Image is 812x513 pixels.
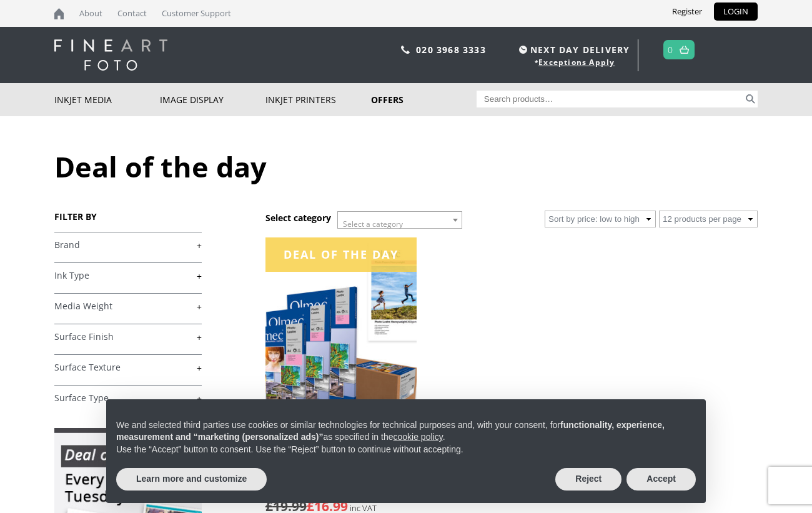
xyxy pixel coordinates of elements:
[54,39,167,71] img: logo-white.svg
[54,232,202,257] h4: Brand
[668,41,673,59] a: 0
[160,83,265,116] a: Image Display
[54,324,202,349] h4: Surface Finish
[54,362,202,374] a: +
[54,331,202,343] a: +
[116,444,696,456] p: Use the “Accept” button to consent. Use the “Reject” button to continue without accepting.
[54,354,202,379] h4: Surface Texture
[265,237,417,272] div: Deal of the day
[54,293,202,318] h4: Media Weight
[714,2,758,21] a: LOGIN
[96,389,716,513] div: Notice
[54,392,202,404] a: +
[116,420,665,442] strong: functionality, experience, measurement and “marketing (personalized ads)”
[343,219,403,229] span: Select a category
[401,46,410,54] img: phone.svg
[416,44,486,56] a: 020 3968 3333
[54,147,758,186] h1: Deal of the day
[743,91,758,107] button: Search
[54,262,202,287] h4: Ink Type
[54,239,202,251] a: +
[54,211,202,222] h3: FILTER BY
[116,468,267,491] button: Learn more and customize
[54,270,202,282] a: +
[626,468,696,491] button: Accept
[555,468,621,491] button: Reject
[54,301,202,312] a: +
[54,83,160,116] a: Inkjet Media
[545,211,656,227] select: Shop order
[477,91,744,107] input: Search products…
[371,83,477,116] a: Offers
[265,237,417,427] img: Olmec Lustre Inkjet Photo Paper 260gsm (OLM-059)
[680,46,689,54] img: basket.svg
[516,42,630,57] span: NEXT DAY DELIVERY
[116,419,696,444] p: We and selected third parties use cookies or similar technologies for technical purposes and, wit...
[519,46,527,54] img: time.svg
[265,212,331,224] h3: Select category
[394,432,443,442] a: cookie policy
[54,385,202,410] h4: Surface Type
[265,83,371,116] a: Inkjet Printers
[663,2,711,21] a: Register
[538,57,615,67] a: Exceptions Apply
